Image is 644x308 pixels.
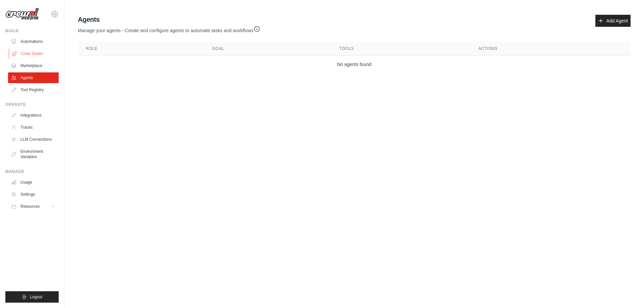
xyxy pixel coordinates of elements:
[5,102,59,107] div: Operate
[8,72,59,83] a: Agents
[8,60,59,71] a: Marketplace
[470,42,631,56] th: Actions
[8,36,59,47] a: Automations
[78,15,260,24] h2: Agents
[8,146,59,162] a: Environment Variables
[8,122,59,133] a: Traces
[331,42,470,56] th: Tools
[5,8,39,20] img: Logo
[5,169,59,174] div: Manage
[78,56,631,73] td: No agents found
[9,48,59,59] a: Crew Studio
[8,110,59,121] a: Integrations
[8,201,59,212] button: Resources
[5,28,59,34] div: Build
[78,42,204,56] th: Role
[8,177,59,188] a: Usage
[8,189,59,200] a: Settings
[8,134,59,145] a: LLM Connections
[204,42,331,56] th: Goal
[5,291,59,303] button: Logout
[20,204,40,209] span: Resources
[595,15,631,27] a: Add Agent
[78,24,260,34] p: Manage your agents - Create and configure agents to automate tasks and workflows
[30,294,42,300] span: Logout
[8,84,59,95] a: Tool Registry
